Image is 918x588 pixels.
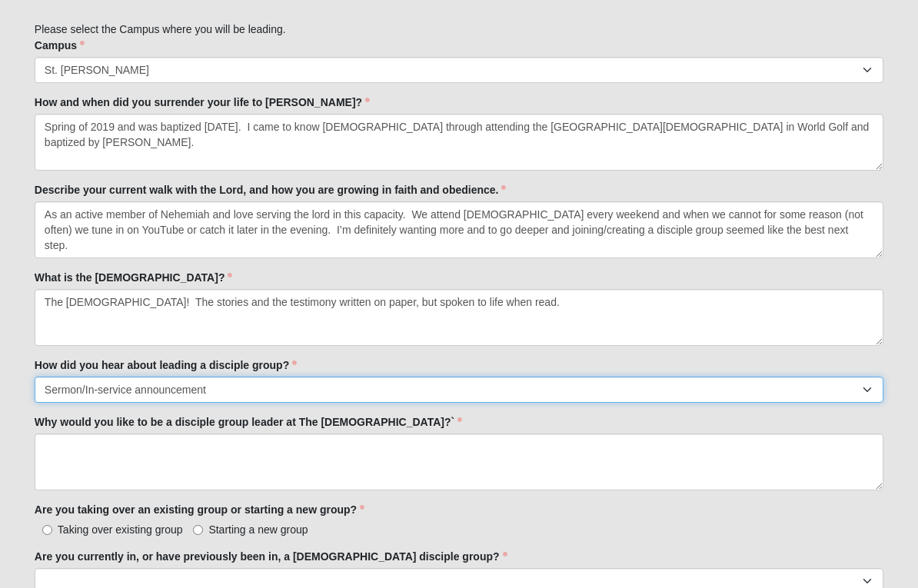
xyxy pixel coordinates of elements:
[35,182,507,198] label: Describe your current walk with the Lord, and how you are growing in faith and obedience.
[35,95,370,110] label: How and when did you surrender your life to [PERSON_NAME]?
[58,523,183,536] span: Taking over existing group
[193,525,203,535] input: Starting a new group
[35,414,462,430] label: Why would you like to be a disciple group leader at The [DEMOGRAPHIC_DATA]?`
[35,270,233,285] label: What is the [DEMOGRAPHIC_DATA]?
[35,38,85,53] label: Campus
[35,357,297,373] label: How did you hear about leading a disciple group?
[35,502,364,517] label: Are you taking over an existing group or starting a new group?
[42,525,52,535] input: Taking over existing group
[35,549,507,564] label: Are you currently in, or have previously been in, a [DEMOGRAPHIC_DATA] disciple group?
[208,523,308,536] span: Starting a new group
